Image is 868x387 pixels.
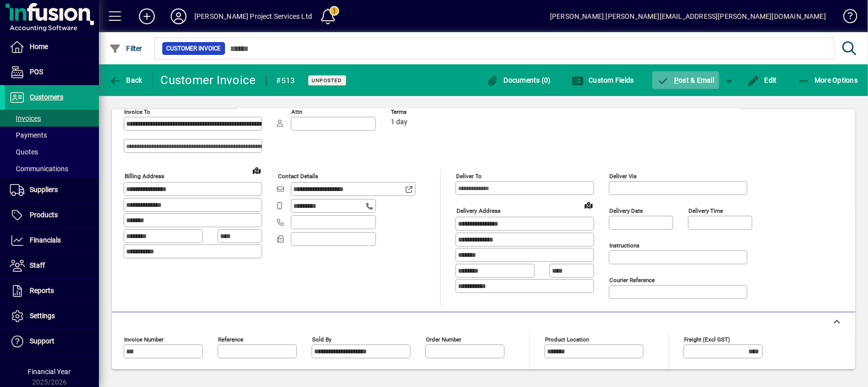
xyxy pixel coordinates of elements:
[657,76,715,84] span: ost & Email
[166,44,221,53] span: Customer Invoice
[312,336,331,343] mat-label: Sold by
[652,71,720,89] button: Post & Email
[747,76,777,84] span: Edit
[218,336,243,343] mat-label: Reference
[5,304,99,329] a: Settings
[30,312,55,320] span: Settings
[5,127,99,144] a: Payments
[291,108,302,115] mat-label: Attn
[5,279,99,303] a: Reports
[5,203,99,228] a: Products
[572,76,634,84] span: Custom Fields
[107,71,145,89] button: Back
[745,71,779,89] button: Edit
[391,118,408,126] span: 1 day
[276,73,295,89] div: #513
[124,336,164,343] mat-label: Invoice number
[5,110,99,127] a: Invoices
[5,228,99,253] a: Financials
[10,165,68,173] span: Communications
[194,8,312,24] div: [PERSON_NAME] Project Services Ltd
[5,144,99,160] a: Quotes
[28,368,71,376] span: Financial Year
[30,68,43,76] span: POS
[391,109,450,115] span: Terms
[487,76,551,84] span: Documents (0)
[5,253,99,278] a: Staff
[5,178,99,202] a: Suppliers
[124,108,150,115] mat-label: Invoice To
[688,207,723,214] mat-label: Delivery time
[798,76,858,84] span: More Options
[609,173,637,180] mat-label: Deliver via
[836,2,856,34] a: Knowledge Base
[684,336,730,343] mat-label: Freight (excl GST)
[131,7,163,25] button: Add
[161,72,256,88] div: Customer Invoice
[550,8,826,24] div: [PERSON_NAME] [PERSON_NAME][EMAIL_ADDRESS][PERSON_NAME][DOMAIN_NAME]
[312,77,342,84] span: Unposted
[30,93,63,101] span: Customers
[5,160,99,177] a: Communications
[30,211,58,219] span: Products
[5,329,99,354] a: Support
[10,114,41,122] span: Invoices
[99,71,153,89] app-page-header-button: Back
[426,336,461,343] mat-label: Order number
[30,236,61,244] span: Financials
[30,261,45,269] span: Staff
[5,60,99,85] a: POS
[30,287,54,294] span: Reports
[795,71,861,89] button: More Options
[456,173,482,180] mat-label: Deliver To
[674,76,679,84] span: P
[30,337,54,345] span: Support
[10,131,47,139] span: Payments
[107,40,145,57] button: Filter
[30,186,58,193] span: Suppliers
[581,197,596,213] a: View on map
[545,336,589,343] mat-label: Product location
[484,71,553,89] button: Documents (0)
[109,76,142,84] span: Back
[30,43,48,50] span: Home
[109,45,142,52] span: Filter
[609,207,643,214] mat-label: Delivery date
[249,162,265,178] a: View on map
[163,7,194,25] button: Profile
[10,148,38,156] span: Quotes
[609,277,655,284] mat-label: Courier Reference
[5,35,99,59] a: Home
[569,71,637,89] button: Custom Fields
[609,242,640,249] mat-label: Instructions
